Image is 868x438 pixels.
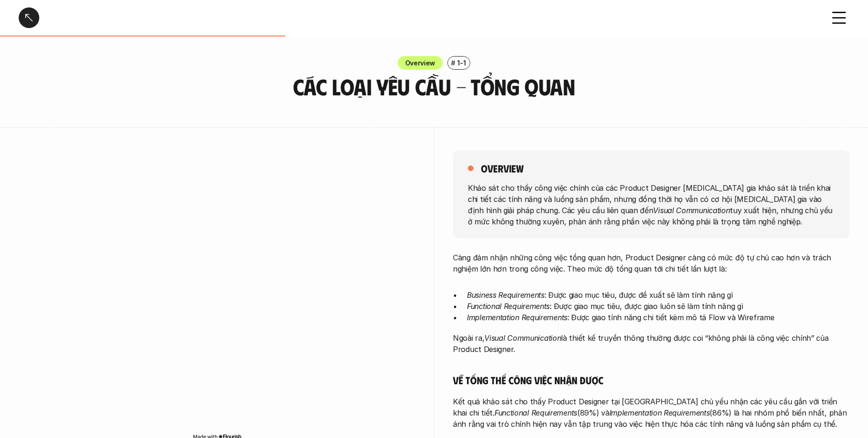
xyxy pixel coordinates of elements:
[451,59,455,66] h6: #
[467,289,849,301] p: : Được giao mục tiêu, được đề xuất sẽ làm tính năng gì
[453,396,849,430] p: Kết quả khảo sát cho thấy Product Designer tại [GEOGRAPHIC_DATA] chủ yếu nhận các yêu cầu gắn với...
[467,302,550,311] em: Functional Requirements
[467,312,849,323] p: : Được giao tính năng chi tiết kèm mô tả Flow và Wireframe
[405,58,436,68] p: Overview
[453,252,849,274] p: Càng đảm nhận những công việc tổng quan hơn, Product Designer càng có mức độ tự chủ cao hơn và tr...
[236,74,633,99] h3: Các loại yêu cầu - Tổng quan
[467,301,849,312] p: : Được giao mục tiêu, được giao luôn sẽ làm tính năng gì
[467,313,567,322] em: Implementation Requirements
[467,290,545,300] em: Business Requirements
[495,408,577,417] em: Functional Requirements
[484,333,561,343] em: Visual Communication
[453,332,849,355] p: Ngoài ra, là thiết kế truyền thông thường được coi “không phải là công việc chính” của Product De...
[610,408,710,417] em: Implementation Requirements
[481,162,524,175] h5: overview
[453,373,849,387] h5: Về tổng thể công việc nhận được
[19,151,415,431] iframe: Interactive or visual content
[457,58,466,68] p: 1-1
[653,205,730,215] em: Visual Communication
[468,182,834,227] p: Khảo sát cho thấy công việc chính của các Product Designer [MEDICAL_DATA] gia khảo sát là triển k...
